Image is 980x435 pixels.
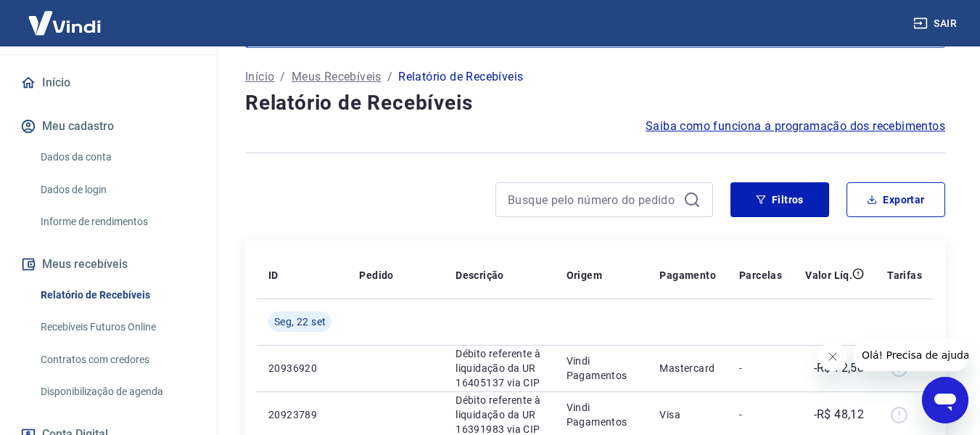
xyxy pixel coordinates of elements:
span: Seg, 22 set [274,314,326,329]
a: Disponibilização de agenda [35,377,199,407]
a: Recebíveis Futuros Online [35,312,199,342]
p: Origem [567,268,602,282]
p: -R$ 48,12 [814,406,865,423]
a: Início [17,67,199,99]
a: Informe de rendimentos [35,207,199,237]
iframe: Botão para abrir a janela de mensagens [922,377,968,423]
p: Débito referente à liquidação da UR 16405137 via CIP [456,346,543,390]
p: Tarifas [887,268,922,282]
p: - [739,361,782,375]
p: Pagamento [659,268,716,282]
p: / [387,68,392,86]
a: Meus Recebíveis [292,68,382,86]
a: Dados da conta [35,142,199,172]
iframe: Fechar mensagem [818,342,847,371]
button: Filtros [730,182,829,217]
button: Exportar [847,182,945,217]
a: Saiba como funciona a programação dos recebimentos [646,118,945,135]
p: 20923789 [268,407,336,422]
p: -R$ 72,58 [814,359,865,377]
p: Vindi Pagamentos [567,400,637,429]
p: Valor Líq. [805,268,852,282]
img: Vindi [17,1,112,45]
p: Visa [659,407,716,422]
button: Meu cadastro [17,110,199,142]
iframe: Mensagem da empresa [853,339,968,371]
p: Vindi Pagamentos [567,354,637,383]
p: Parcelas [739,268,782,282]
a: Dados de login [35,175,199,205]
p: Pedido [359,268,393,282]
p: / [280,68,285,86]
p: Relatório de Recebíveis [398,68,523,86]
p: Descrição [456,268,504,282]
h4: Relatório de Recebíveis [245,89,945,118]
a: Relatório de Recebíveis [35,280,199,310]
button: Sair [910,10,963,37]
span: Olá! Precisa de ajuda? [9,10,122,22]
p: 20936920 [268,361,336,375]
button: Meus recebíveis [17,248,199,280]
p: ID [268,268,279,282]
p: Mastercard [659,361,716,375]
a: Início [245,68,274,86]
a: Contratos com credores [35,345,199,375]
p: - [739,407,782,422]
input: Busque pelo número do pedido [508,189,678,211]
